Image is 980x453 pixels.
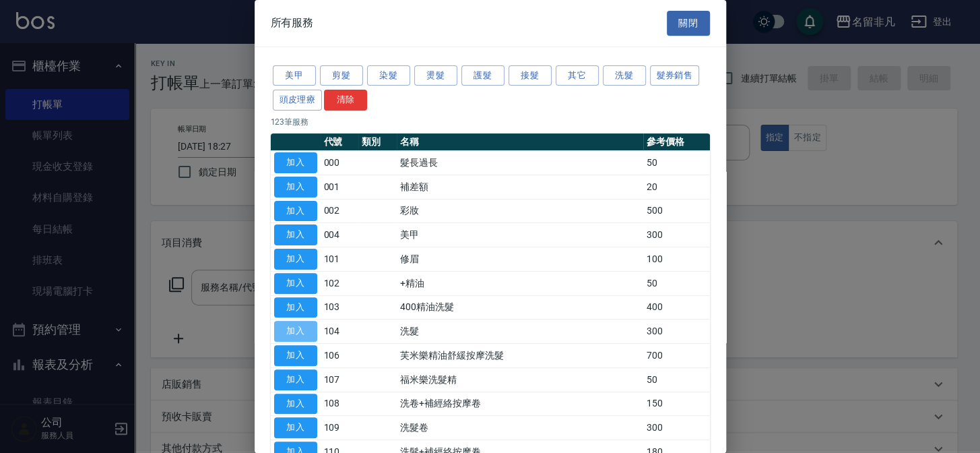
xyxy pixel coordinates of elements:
button: 洗髮 [603,65,646,86]
button: 頭皮理療 [273,90,323,111]
th: 代號 [321,133,359,151]
p: 123 筆服務 [271,116,710,128]
button: 剪髮 [320,65,363,86]
td: 700 [643,344,710,368]
button: 加入 [274,224,317,245]
button: 清除 [324,90,367,111]
button: 燙髮 [414,65,457,86]
td: 洗髮卷 [397,416,643,440]
td: 500 [643,199,710,223]
td: 50 [643,151,710,175]
th: 參考價格 [643,133,710,151]
td: 美甲 [397,223,643,247]
td: 芙米樂精油舒緩按摩洗髮 [397,344,643,368]
button: 加入 [274,345,317,366]
td: 108 [321,392,359,416]
span: 所有服務 [271,16,314,30]
td: 50 [643,271,710,295]
button: 加入 [274,321,317,342]
th: 名稱 [397,133,643,151]
td: 300 [643,416,710,440]
button: 加入 [274,394,317,415]
td: 101 [321,247,359,272]
td: 002 [321,199,359,223]
td: 001 [321,175,359,199]
td: 107 [321,367,359,392]
td: 20 [643,175,710,199]
td: 補差額 [397,175,643,199]
button: 關閉 [667,11,710,36]
td: 000 [321,151,359,175]
td: 109 [321,416,359,440]
button: 加入 [274,273,317,294]
button: 加入 [274,177,317,198]
button: 加入 [274,297,317,318]
button: 髮券銷售 [650,65,700,86]
td: 102 [321,271,359,295]
td: +精油 [397,271,643,295]
td: 400 [643,295,710,320]
td: 150 [643,392,710,416]
td: 修眉 [397,247,643,272]
td: 104 [321,320,359,344]
button: 其它 [556,65,599,86]
td: 400精油洗髮 [397,295,643,320]
td: 004 [321,223,359,247]
td: 50 [643,367,710,392]
td: 洗髮 [397,320,643,344]
td: 300 [643,223,710,247]
button: 加入 [274,417,317,438]
button: 護髮 [461,65,504,86]
td: 100 [643,247,710,272]
td: 彩妝 [397,199,643,223]
th: 類別 [358,133,397,151]
button: 加入 [274,249,317,270]
button: 染髮 [367,65,410,86]
td: 103 [321,295,359,320]
td: 福米樂洗髮精 [397,367,643,392]
button: 加入 [274,369,317,390]
button: 加入 [274,152,317,173]
td: 300 [643,320,710,344]
button: 接髮 [509,65,552,86]
button: 加入 [274,201,317,222]
td: 106 [321,344,359,368]
td: 髮長過長 [397,151,643,175]
td: 洗卷+補經絡按摩卷 [397,392,643,416]
button: 美甲 [273,65,316,86]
